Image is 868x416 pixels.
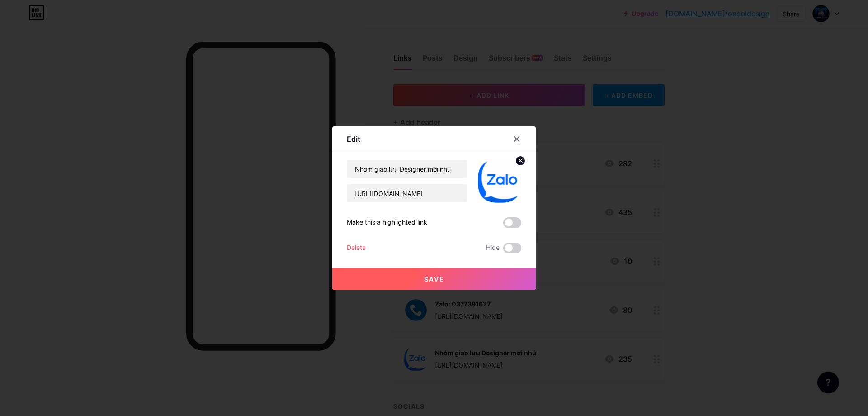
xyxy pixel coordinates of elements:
input: Title [347,160,467,178]
span: Hide [486,243,500,253]
span: Save [424,275,444,283]
div: Delete [347,243,366,253]
div: Edit [347,134,360,144]
div: Make this a highlighted link [347,217,427,228]
input: URL [347,184,467,202]
button: Save [332,268,536,290]
img: link_thumbnail [478,159,521,203]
